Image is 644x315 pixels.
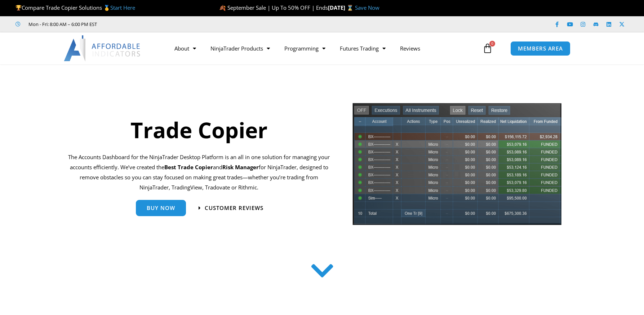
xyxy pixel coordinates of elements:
p: The Accounts Dashboard for the NinjaTrader Desktop Platform is an all in one solution for managin... [68,152,330,192]
a: Start Here [110,4,135,11]
nav: Menu [167,40,481,57]
a: Save Now [355,4,379,11]
img: 🏆 [16,5,21,10]
a: MEMBERS AREA [510,41,570,56]
a: Futures Trading [333,40,393,57]
h1: Trade Copier [68,115,330,145]
a: About [167,40,203,57]
a: 0 [472,38,503,59]
span: 🍂 September Sale | Up To 50% OFF | Ends [219,4,328,11]
a: Reviews [393,40,427,57]
span: Compare Trade Copier Solutions 🥇 [15,4,135,11]
strong: [DATE] ⌛ [328,4,355,11]
img: tradecopier | Affordable Indicators – NinjaTrader [352,102,562,231]
span: MEMBERS AREA [518,46,563,51]
span: Mon - Fri: 8:00 AM – 6:00 PM EST [27,20,97,29]
a: Buy Now [136,200,186,216]
b: Best Trade Copier [164,163,213,171]
a: Customer Reviews [199,205,263,211]
span: Buy Now [147,205,175,211]
img: LogoAI | Affordable Indicators – NinjaTrader [64,35,141,61]
a: NinjaTrader Products [203,40,277,57]
iframe: Customer reviews powered by Trustpilot [107,21,215,28]
a: Programming [277,40,333,57]
span: Customer Reviews [205,205,263,211]
span: 0 [489,41,495,47]
strong: Risk Manager [222,163,259,171]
